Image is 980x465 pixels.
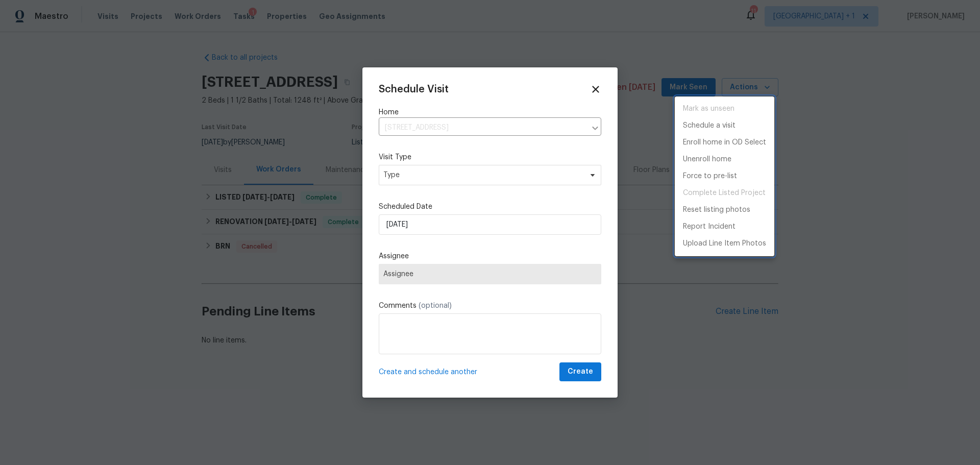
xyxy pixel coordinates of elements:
[683,205,750,215] p: Reset listing photos
[683,120,736,131] p: Schedule a visit
[675,185,774,202] span: Project is already completed
[683,154,731,165] p: Unenroll home
[683,171,737,182] p: Force to pre-list
[683,238,766,249] p: Upload Line Item Photos
[683,222,736,232] p: Report Incident
[683,137,766,148] p: Enroll home in OD Select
